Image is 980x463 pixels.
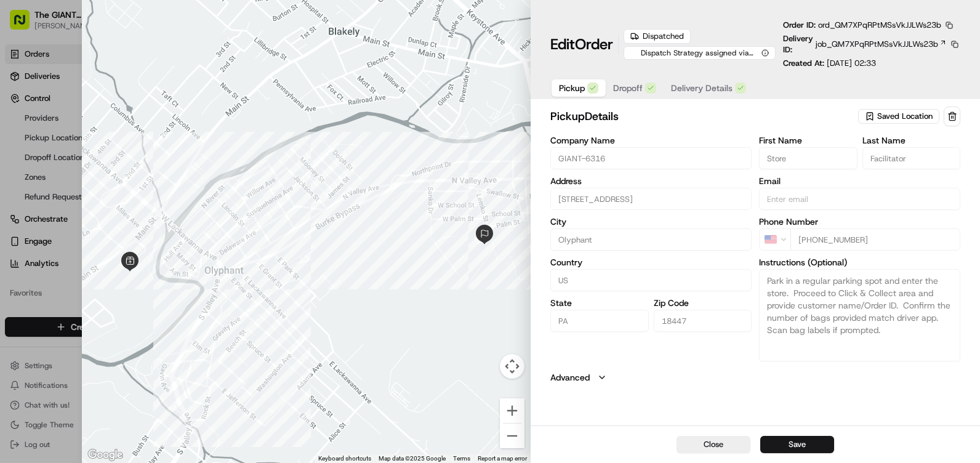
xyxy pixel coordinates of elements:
[790,228,960,251] input: Enter phone number
[116,179,198,191] span: API Documentation
[760,436,834,453] button: Save
[104,180,114,190] div: 💻
[12,12,37,37] img: Nash
[818,20,941,30] span: ord_QM7XPqRPtMSsVkJJLWs23b
[624,46,776,60] button: Dispatch Strategy assigned via Automation
[453,455,470,462] a: Terms (opens in new tab)
[122,209,149,218] span: Pylon
[32,79,222,92] input: Got a question? Start typing here...
[42,118,202,130] div: Start new chat
[550,188,752,210] input: 1550 Main St, Olyphant, PA 18447, US
[550,310,648,332] input: Enter state
[862,147,960,169] input: Enter last name
[7,174,99,196] a: 📗Knowledge Base
[550,371,960,384] button: Advanced
[575,34,613,54] span: Order
[862,136,960,145] label: Last Name
[550,108,856,125] h2: pickup Details
[85,447,126,463] a: Open this area in Google Maps (opens a new window)
[759,136,857,145] label: First Name
[816,39,938,50] span: job_QM7XPqRPtMSsVkJJLWs23b
[550,136,752,145] label: Company Name
[550,34,613,54] h1: Edit
[85,447,126,463] img: Google
[759,269,960,361] textarea: Park in a regular parking spot and enter the store. Proceed to Click & Collect area and provide c...
[759,177,960,185] label: Email
[877,111,933,122] span: Saved Location
[783,20,941,31] p: Order ID:
[550,269,752,291] input: Enter country
[478,455,527,462] a: Report a map error
[858,108,941,125] button: Saved Location
[783,33,960,55] div: Delivery ID:
[550,177,752,185] label: Address
[759,258,960,267] label: Instructions (Optional)
[550,299,648,307] label: State
[624,29,691,44] div: Dispatched
[42,130,156,140] div: We're available if you need us!
[209,121,224,136] button: Start new chat
[12,49,224,69] p: Welcome 👋
[759,188,960,210] input: Enter email
[500,398,524,423] button: Zoom in
[550,228,752,251] input: Enter city
[550,371,590,384] label: Advanced
[550,258,752,267] label: Country
[783,58,876,69] p: Created At:
[654,310,752,332] input: Enter zip code
[379,455,446,462] span: Map data ©2025 Google
[816,39,947,50] a: job_QM7XPqRPtMSsVkJJLWs23b
[654,299,752,307] label: Zip Code
[759,147,857,169] input: Enter first name
[677,436,750,453] button: Close
[671,82,733,94] span: Delivery Details
[550,217,752,226] label: City
[12,118,34,140] img: 1736555255976-a54dd68f-1ca7-489b-9aae-adbdc363a1c4
[613,82,643,94] span: Dropoff
[99,174,203,196] a: 💻API Documentation
[759,217,960,226] label: Phone Number
[630,48,759,58] span: Dispatch Strategy assigned via Automation
[87,208,149,218] a: Powered byPylon
[500,424,524,448] button: Zoom out
[25,179,94,191] span: Knowledge Base
[559,82,585,94] span: Pickup
[12,180,22,190] div: 📗
[318,454,371,463] button: Keyboard shortcuts
[550,147,752,169] input: Enter company name
[500,354,524,379] button: Map camera controls
[827,58,876,68] span: [DATE] 02:33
